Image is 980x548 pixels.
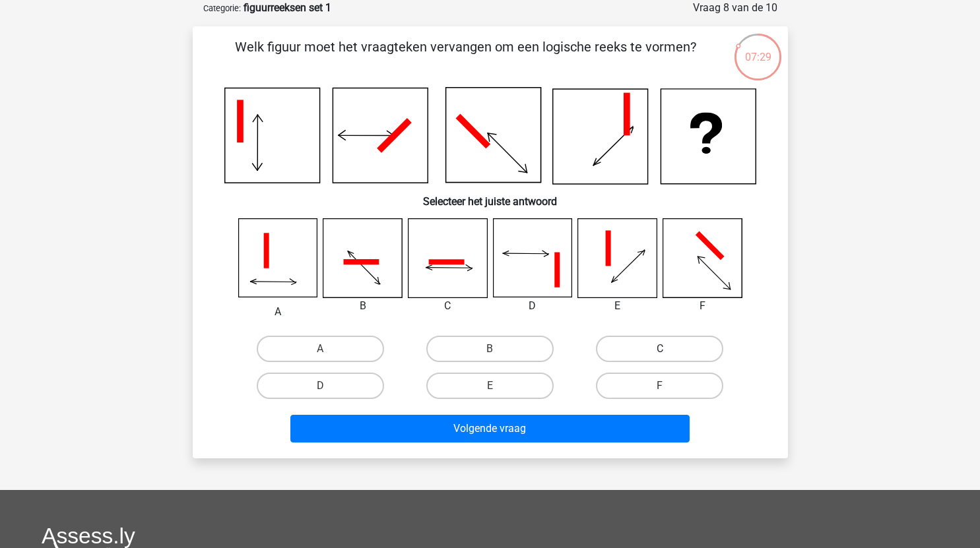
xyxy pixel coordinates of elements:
[214,37,717,76] p: Welk figuur moet het vraagteken vervangen om een logische reeks te vormen?
[257,336,384,362] label: A
[653,298,752,314] div: F
[244,1,331,14] strong: figuurreeksen set 1
[426,336,554,362] label: B
[596,336,723,362] label: C
[203,3,241,13] small: Categorie:
[313,298,412,314] div: B
[568,298,667,314] div: E
[228,304,328,320] div: A
[426,373,554,399] label: E
[398,298,498,314] div: C
[483,298,583,314] div: D
[214,185,767,208] h6: Selecteer het juiste antwoord
[290,415,690,442] button: Volgende vraag
[257,373,384,399] label: D
[733,32,783,65] div: 07:29
[596,373,723,399] label: F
